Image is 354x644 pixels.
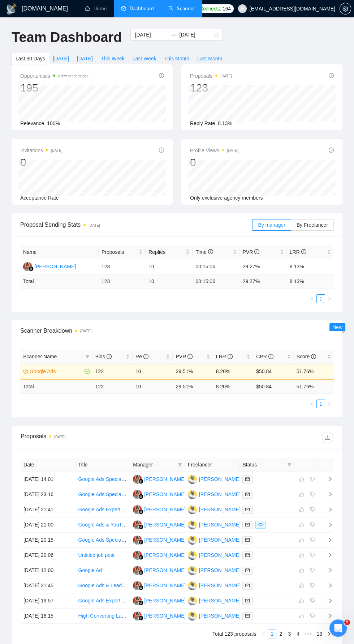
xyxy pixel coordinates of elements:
[101,55,125,63] span: This Week
[75,502,130,517] td: Google Ads Expert Needed – Must Master Everything From A to Z
[199,612,241,620] div: [PERSON_NAME]
[253,363,293,379] td: $50.84
[21,432,177,443] div: Proposals
[220,74,232,78] time: [DATE]
[316,294,325,303] li: 1
[188,491,241,497] a: PS[PERSON_NAME]
[23,262,32,271] img: SK
[75,472,130,487] td: Google Ads Specialist for Conversion Optimization
[99,259,146,274] td: 123
[212,630,256,638] li: Total 123 proposals
[75,458,130,472] th: Title
[107,354,112,359] span: info-circle
[138,615,143,620] img: gigradar-bm.png
[170,32,176,38] span: swap-right
[322,492,333,497] span: right
[199,581,241,589] div: [PERSON_NAME]
[276,630,285,638] li: 2
[133,520,142,529] img: SK
[78,583,227,588] a: Google Ads & Lead Generation Specialist – Luxury Travel Industry
[322,613,333,618] span: right
[322,553,333,558] span: right
[53,55,69,63] span: [DATE]
[78,522,206,528] a: Google Ads & YouTube Campaign Setup for FinTech App
[216,354,233,359] span: LRR
[193,259,239,274] td: 00:15:06
[301,249,306,254] span: info-circle
[85,5,107,12] a: homeHome
[12,29,122,46] h1: Team Dashboard
[242,461,284,469] span: Status
[188,597,241,603] a: PS[PERSON_NAME]
[160,53,193,64] button: This Month
[199,536,241,544] div: [PERSON_NAME]
[78,552,115,558] a: Untitled job post
[95,354,112,359] span: Bids
[133,597,186,603] a: SK[PERSON_NAME]
[129,53,160,64] button: Last Week
[80,329,91,333] time: [DATE]
[253,379,293,393] td: $ 50.84
[245,553,250,557] span: mail
[20,155,62,169] div: 0
[297,354,316,359] span: Score
[148,248,184,256] span: Replies
[294,363,334,379] td: 51.76%
[78,537,179,543] a: Google Ads Specialist for Charity Campaigns
[21,487,75,502] td: [DATE] 23:16
[51,149,62,153] time: [DATE]
[254,249,259,254] span: info-circle
[133,536,142,545] img: SK
[190,81,232,95] div: 123
[188,551,197,560] img: PS
[20,326,334,335] span: Scanner Breakdown
[190,195,263,201] span: Only exclusive agency members
[327,632,331,636] span: right
[314,630,325,638] li: 13
[138,600,143,605] img: gigradar-bm.png
[256,354,273,359] span: CPR
[159,148,164,153] span: info-circle
[259,630,268,638] li: Previous Page
[170,32,176,38] span: to
[327,402,332,406] span: right
[340,6,351,12] a: setting
[240,6,245,11] span: user
[121,6,126,11] span: dashboard
[294,630,302,638] li: 4
[245,538,250,542] span: mail
[199,521,241,529] div: [PERSON_NAME]
[322,568,333,573] span: right
[173,379,213,393] td: 29.51 %
[188,521,241,527] a: PS[PERSON_NAME]
[240,259,287,274] td: 29.27%
[21,458,75,472] th: Date
[179,31,212,39] input: End date
[188,537,241,542] a: PS[PERSON_NAME]
[99,245,146,259] th: Proposals
[133,475,142,484] img: SK
[294,379,334,393] td: 51.76 %
[327,297,332,301] span: right
[199,475,241,483] div: [PERSON_NAME]
[245,568,250,572] span: mail
[297,222,328,228] span: By Freelancer
[138,555,143,560] img: gigradar-bm.png
[138,509,143,514] img: gigradar-bm.png
[21,517,75,533] td: [DATE] 21:00
[185,458,240,472] th: Freelancer
[144,536,186,544] div: [PERSON_NAME]
[287,274,334,289] td: 8.13 %
[133,55,156,63] span: Last Week
[188,520,197,529] img: PS
[340,3,351,14] button: setting
[190,155,238,169] div: 0
[308,294,316,303] button: left
[195,249,213,255] span: Time
[199,566,241,574] div: [PERSON_NAME]
[199,5,221,13] span: Connects:
[310,402,314,406] span: left
[213,363,253,379] td: 8.20%
[146,274,193,289] td: 10
[21,533,75,548] td: [DATE] 20:15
